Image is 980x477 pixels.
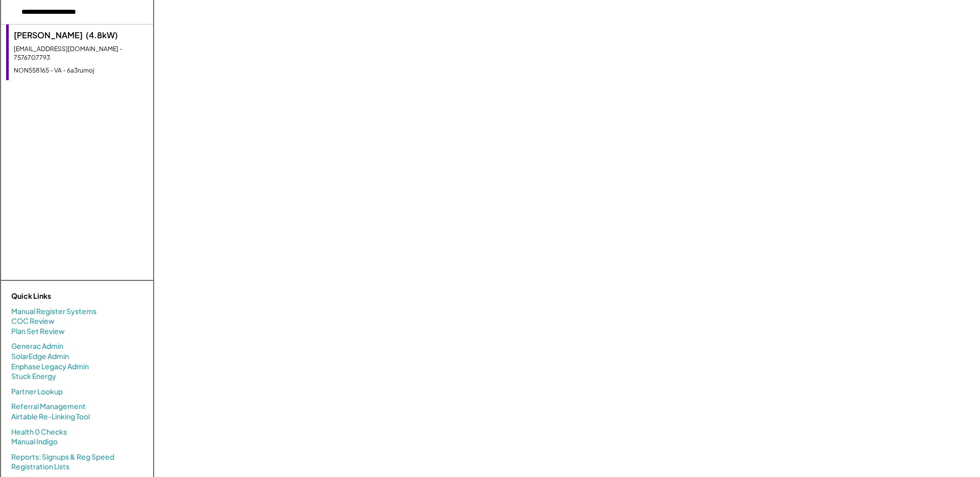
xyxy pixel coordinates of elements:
a: Reports: Signups & Reg Speed [11,452,114,462]
a: Stuck Energy [11,371,56,381]
a: Manual Indigo [11,437,58,447]
a: Generac Admin [11,341,63,351]
a: SolarEdge Admin [11,351,69,362]
a: Enphase Legacy Admin [11,362,89,372]
a: Registration Lists [11,462,69,472]
a: Plan Set Review [11,326,65,337]
a: Health 0 Checks [11,427,67,437]
div: Quick Links [11,291,113,301]
a: Referral Management [11,401,86,412]
div: [PERSON_NAME] (4.8kW) [14,30,148,41]
a: Partner Lookup [11,387,63,397]
div: [EMAIL_ADDRESS][DOMAIN_NAME] - 7576707793 [14,45,148,62]
div: NON558165 - VA - 6a3rumoj [14,66,148,75]
a: Airtable Re-Linking Tool [11,412,90,422]
a: Manual Register Systems [11,306,96,317]
a: COC Review [11,316,55,326]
